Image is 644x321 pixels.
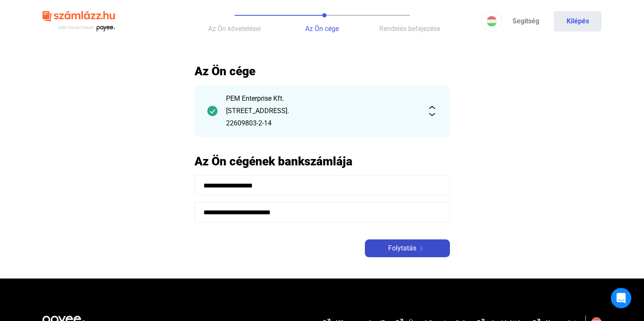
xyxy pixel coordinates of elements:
[487,16,497,26] img: HU
[481,11,502,31] button: HU
[416,246,426,250] img: arrow-right-white
[427,106,437,116] img: expand
[43,8,115,35] img: szamlazzhu-logo
[365,239,450,257] button: Folytatásarrow-right-white
[195,64,450,79] h2: Az Ön cége
[611,288,631,308] div: Open Intercom Messenger
[226,118,418,128] div: 22609803-2-14
[195,154,450,169] h2: Az Ön cégének bankszámlája
[379,25,440,33] span: Rendelés befejezése
[388,243,416,253] span: Folytatás
[554,11,601,31] button: Kilépés
[208,25,261,33] span: Az Ön követelései
[207,106,218,116] img: checkmark-darker-green-circle
[305,25,339,33] span: Az Ön cége
[502,11,550,31] a: Segítség
[226,106,418,116] div: [STREET_ADDRESS].
[226,94,418,104] div: PEM Enterprise Kft.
